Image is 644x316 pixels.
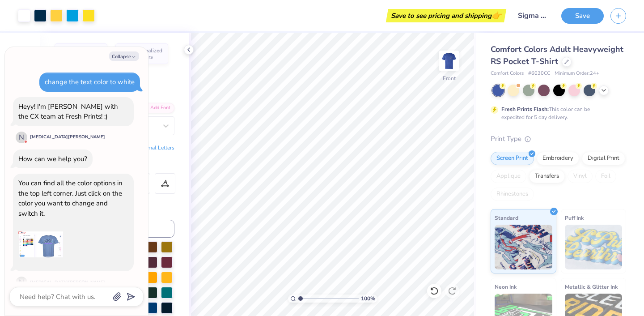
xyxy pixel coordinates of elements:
div: Screen Print [491,152,534,165]
input: Untitled Design [511,7,555,25]
div: Front [443,74,456,82]
div: Save to see pricing and shipping [388,9,504,22]
div: This color can be expedited for 5 day delivery. [501,105,611,121]
div: How can we help you? [18,154,87,163]
div: Print Type [491,134,626,144]
strong: Fresh Prints Flash: [501,106,549,113]
div: N [16,277,27,288]
div: Applique [491,170,526,183]
div: Heyy! I'm [PERSON_NAME] with the CX team at Fresh Prints! :) [18,102,118,121]
div: Rhinestones [491,188,534,201]
div: N [16,132,27,143]
div: Digital Print [582,152,625,165]
div: Foil [595,170,616,183]
div: Add Font [139,103,174,113]
span: 👉 [491,10,501,21]
div: Transfers [529,170,565,183]
span: Standard [495,213,518,222]
img: img_l12bc5f8pc_8b0b5e97edd41b52054dae72b0d11f712b9a7ced15e324925a1e2d275d03f75b.png [18,222,63,267]
div: You can find all the color options in the top left corner. Just click on the color you want to ch... [18,179,123,218]
button: Collapse [109,51,139,61]
span: Comfort Colors [491,70,524,77]
span: Minimum Order: 24 + [555,70,599,77]
div: change the text color to white [45,77,135,86]
img: Puff Ink [565,225,623,269]
span: Metallic & Glitter Ink [565,282,618,291]
span: # 6030CC [528,70,550,77]
span: Neon Ink [495,282,517,291]
button: Save [561,8,604,24]
div: [MEDICAL_DATA][PERSON_NAME] [30,134,105,141]
div: Vinyl [568,170,593,183]
div: [MEDICAL_DATA][PERSON_NAME] [30,279,105,286]
img: Front [440,52,458,70]
span: Comfort Colors Adult Heavyweight RS Pocket T-Shirt [491,44,623,67]
span: Puff Ink [565,213,584,222]
span: 100 % [361,295,375,303]
img: Standard [495,225,552,269]
div: Embroidery [537,152,579,165]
